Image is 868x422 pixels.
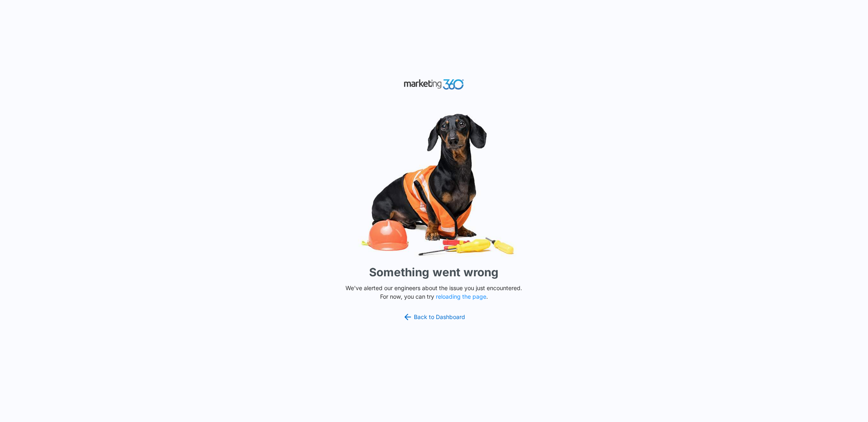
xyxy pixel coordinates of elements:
[343,284,526,301] p: We've alerted our engineers about the issue you just encountered. For now, you can try .
[404,77,465,92] img: Marketing 360 Logo
[312,109,556,260] img: Sad Dog
[370,264,499,281] h1: Something went wrong
[436,293,486,300] button: reloading the page
[403,312,466,322] a: Back to Dashboard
